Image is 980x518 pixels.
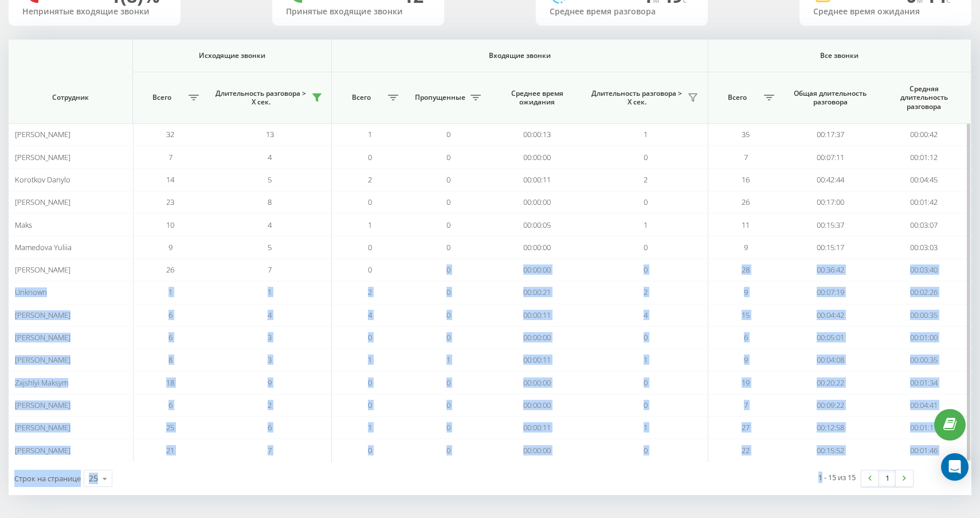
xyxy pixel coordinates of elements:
td: 00:04:42 [783,304,877,326]
td: 00:00:13 [490,123,584,146]
td: 00:00:35 [877,349,971,371]
span: [PERSON_NAME] [15,310,70,320]
span: [PERSON_NAME] [15,152,70,162]
span: 9 [744,287,748,297]
span: 4 [268,152,272,162]
span: 23 [166,197,174,207]
span: 0 [644,242,648,252]
span: 26 [166,264,174,275]
span: 0 [446,152,450,162]
span: [PERSON_NAME] [15,445,70,455]
span: 0 [446,264,450,275]
td: 00:03:03 [877,236,971,259]
span: 32 [166,129,174,139]
span: [PERSON_NAME] [15,129,70,139]
span: 1 [368,355,372,365]
td: 00:04:45 [877,169,971,191]
span: 11 [742,220,750,230]
td: 00:00:00 [490,371,584,394]
span: 1 [368,422,372,433]
td: 00:15:17 [783,236,877,259]
span: 7 [744,152,748,162]
span: 1 [644,220,648,230]
span: 6 [168,332,173,342]
td: 00:00:35 [877,304,971,326]
td: 00:00:00 [490,236,584,259]
div: Непринятые входящие звонки [22,7,167,17]
span: Mamedova Yuliia [15,242,72,252]
td: 00:00:00 [490,394,584,416]
span: 2 [644,287,648,297]
span: 1 [268,287,272,297]
span: Всего [139,93,185,102]
span: 1 [368,129,372,139]
span: 22 [742,445,750,455]
span: 7 [168,152,173,162]
td: 00:00:11 [490,349,584,371]
span: 0 [368,152,372,162]
span: [PERSON_NAME] [15,400,70,410]
span: 0 [644,152,648,162]
span: 0 [368,332,372,342]
span: 13 [266,129,274,139]
span: 6 [268,422,272,433]
span: [PERSON_NAME] [15,264,70,275]
td: 00:00:00 [490,439,584,461]
span: Unknown [15,287,47,297]
span: 0 [368,377,372,388]
td: 00:00:05 [490,213,584,236]
span: 7 [268,264,272,275]
span: 4 [644,310,648,320]
span: [PERSON_NAME] [15,355,70,365]
span: 14 [166,174,174,185]
span: 10 [166,220,174,230]
td: 00:00:42 [877,123,971,146]
span: 3 [268,355,272,365]
td: 00:07:11 [783,146,877,168]
span: 26 [742,197,750,207]
span: 0 [368,197,372,207]
span: 6 [168,310,173,320]
span: 5 [268,174,272,185]
span: 35 [742,129,750,139]
td: 00:17:37 [783,123,877,146]
span: 0 [644,197,648,207]
span: 3 [268,332,272,342]
span: 0 [368,445,372,455]
span: 4 [268,310,272,320]
td: 00:01:46 [877,439,971,461]
span: Korotkov Danylo [15,174,70,185]
span: 1 [168,287,173,297]
span: Пропущенные [413,93,467,102]
td: 00:01:00 [877,326,971,349]
span: Длительность разговора > Х сек. [590,89,684,107]
span: Исходящие звонки [148,51,316,60]
span: 0 [368,264,372,275]
span: 0 [446,220,450,230]
td: 00:00:00 [490,326,584,349]
span: 0 [446,242,450,252]
span: 25 [166,422,174,433]
td: 00:04:41 [877,394,971,416]
span: 2 [268,400,272,410]
span: Длительность разговора > Х сек. [214,89,308,107]
span: 0 [446,377,450,388]
span: 18 [166,377,174,388]
span: [PERSON_NAME] [15,197,70,207]
span: 0 [644,400,648,410]
span: 9 [168,242,173,252]
div: Среднее время разговора [550,7,694,17]
td: 00:42:44 [783,169,877,191]
div: 25 [89,473,98,484]
td: 00:04:08 [783,349,877,371]
td: 00:01:34 [877,371,971,394]
td: 00:02:26 [877,281,971,303]
div: Принятые входящие звонки [286,7,430,17]
span: 1 [446,355,450,365]
span: Сотрудник [20,93,121,102]
span: 0 [644,377,648,388]
span: 1 [368,220,372,230]
span: 0 [446,174,450,185]
span: 0 [446,332,450,342]
span: 0 [446,197,450,207]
